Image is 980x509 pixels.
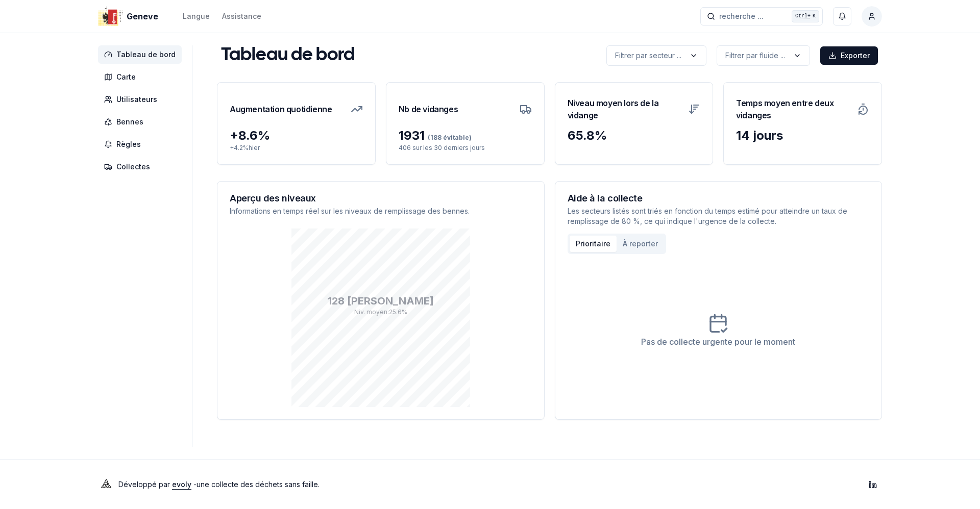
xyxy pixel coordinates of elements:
[568,194,870,203] h3: Aide à la collecte
[98,10,162,22] a: Geneve
[98,4,122,29] img: Geneve Logo
[118,477,320,492] p: Développé par - une collecte des déchets sans faille .
[230,95,332,123] h3: Augmentation quotidienne
[230,206,532,216] p: Informations en temps réel sur les niveaux de remplissage des bennes.
[736,95,851,123] h3: Temps moyen entre deux vidanges
[116,162,150,172] span: Collectes
[230,128,363,144] div: + 8.6 %
[717,45,810,66] button: label
[568,95,682,123] h3: Niveau moyen lors de la vidange
[183,10,210,22] button: Langue
[116,72,136,82] span: Carte
[399,95,458,123] h3: Nb de vidanges
[820,46,878,65] button: Exporter
[719,11,764,21] span: recherche ...
[570,236,617,252] button: Prioritaire
[230,144,363,152] p: + 4.2 % hier
[127,10,158,22] span: Geneve
[606,45,706,66] button: label
[116,94,157,105] span: Utilisateurs
[399,128,532,144] div: 1931
[568,206,870,226] p: Les secteurs listés sont triés en fonction du temps estimé pour atteindre un taux de remplissage ...
[615,50,681,61] p: Filtrer par secteur ...
[98,45,186,64] a: Tableau de bord
[98,90,186,109] a: Utilisateurs
[98,476,114,493] img: Evoly Logo
[116,139,141,149] span: Règles
[98,113,186,131] a: Bennes
[399,144,532,152] p: 406 sur les 30 derniers jours
[222,10,261,22] a: Assistance
[172,480,191,489] a: evoly
[221,45,355,66] h1: Tableau de bord
[725,50,785,61] p: Filtrer par fluide ...
[116,117,143,127] span: Bennes
[617,236,664,252] button: À reporter
[568,128,701,144] div: 65.8 %
[98,158,186,176] a: Collectes
[183,11,210,21] div: Langue
[700,7,823,26] button: recherche ...Ctrl+K
[641,336,795,348] div: Pas de collecte urgente pour le moment
[116,49,176,60] span: Tableau de bord
[98,135,186,154] a: Règles
[98,68,186,86] a: Carte
[736,128,869,144] div: 14 jours
[230,194,532,203] h3: Aperçu des niveaux
[425,134,472,141] span: (188 évitable)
